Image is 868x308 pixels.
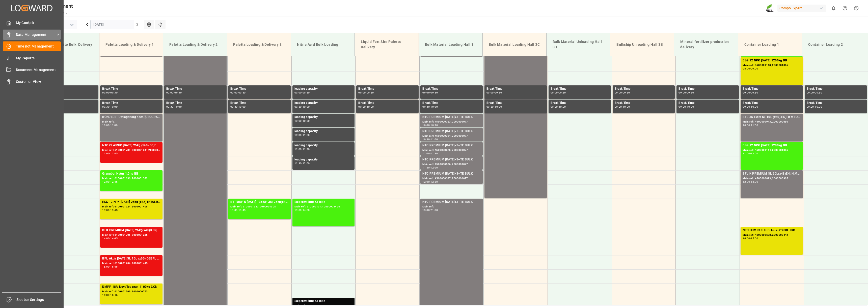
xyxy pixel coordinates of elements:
[828,3,839,14] button: show 0 new notifications
[422,171,481,176] div: NTC PREMIUM [DATE]+3+TE BULK
[422,101,481,106] div: Break Time
[110,237,110,240] div: -
[302,209,302,211] div: -
[679,106,686,108] div: 09:30
[430,91,430,94] div: -
[110,237,118,240] div: 14:45
[38,101,96,106] div: Break Time
[303,209,310,211] div: 14:00
[367,91,374,94] div: 09:30
[678,37,734,52] div: Mineral fertilizer production delivery
[303,120,310,122] div: 10:30
[110,181,118,183] div: 12:45
[102,209,110,211] div: 13:00
[16,67,61,73] span: Document Management
[839,3,851,14] button: Help Center
[743,233,801,237] div: Main ref : 4500000538, 2000000442
[303,106,310,108] div: 10:00
[430,124,430,126] div: -
[551,101,609,106] div: Break Time
[230,101,289,106] div: Break Time
[430,106,430,108] div: -
[743,106,750,108] div: 09:30
[110,294,118,296] div: 16:45
[102,124,110,126] div: 10:00
[16,32,56,37] span: Data Management
[559,106,566,108] div: 10:00
[486,106,494,108] div: 09:30
[751,237,758,240] div: 15:00
[3,53,61,63] a: My Reports
[3,65,61,75] a: Document Management
[295,40,350,49] div: Nitric Acid Bulk Loading
[302,162,302,164] div: -
[303,162,310,164] div: 12:00
[551,106,558,108] div: 09:30
[102,200,160,205] div: ESG 12 NPK [DATE] 25kg (x42) INTALR 20 0-20-0 25kg (x40) INT WW
[743,58,801,63] div: ESG 12 NPK [DATE] 1200kg BB
[422,115,481,120] div: NTC PREMIUM [DATE]+3+TE BULK
[430,152,438,155] div: 11:30
[238,91,246,94] div: 09:30
[294,91,302,94] div: 09:00
[430,181,438,183] div: 12:30
[422,200,481,205] div: NTC PREMIUM [DATE]+3+TE BULK
[777,3,828,13] button: Compo Expert
[750,124,751,126] div: -
[422,157,481,162] div: NTC PREMIUM [DATE]+3+TE BULK
[766,4,774,13] img: Screenshot%202023-09-29%20at%2010.02.21.png_1712312052.png
[487,40,542,49] div: Bulk Material Loading Hall 3C
[3,77,61,86] a: Customer View
[294,205,353,209] div: Main ref : 6100001713, 2000001424
[16,56,61,61] span: My Reports
[102,152,110,155] div: 11:00
[367,106,374,108] div: 10:00
[743,176,801,181] div: Main ref : 4500000893, 2000000905
[102,171,160,176] div: Granubor Natur 1,0 to BB
[750,152,751,155] div: -
[238,106,238,108] div: -
[166,91,174,94] div: 09:00
[743,124,750,126] div: 10:00
[687,106,694,108] div: 10:00
[743,101,801,106] div: Break Time
[238,91,238,94] div: -
[102,181,110,183] div: 12:00
[622,106,622,108] div: -
[102,101,160,106] div: Break Time
[751,124,758,126] div: 11:00
[686,106,687,108] div: -
[679,86,737,91] div: Break Time
[174,91,174,94] div: -
[430,167,430,169] div: -
[294,304,353,308] div: Main ref : 6100001751, 2000001455
[166,86,225,91] div: Break Time
[110,106,110,108] div: -
[102,148,160,152] div: Main ref : 6100001739, 2000001344 2000001344;2000000709 2000000709;2000001344 2000001309
[110,209,110,211] div: -
[615,106,622,108] div: 09:30
[294,143,353,148] div: loading capacity
[750,181,751,183] div: -
[102,261,160,266] div: Main ref : 6100001704, 2000001413
[102,285,160,290] div: DMPP 18% NovaTec gran 1100kg CON
[687,91,694,94] div: 09:30
[430,138,438,140] div: 11:00
[102,143,160,148] div: NTC CLASSIC [DATE] 25kg (x40) DE,EN,PLFET 6-0-12 KR 25kgx40 DE,AT,[GEOGRAPHIC_DATA],ES,ITBT SPORT...
[486,91,494,94] div: 09:00
[679,91,686,94] div: 09:00
[302,120,302,122] div: -
[294,209,302,211] div: 13:00
[166,101,225,106] div: Break Time
[551,91,558,94] div: 09:00
[294,120,302,122] div: 10:00
[750,106,751,108] div: -
[110,209,118,211] div: 13:45
[110,294,110,296] div: -
[366,106,366,108] div: -
[110,181,110,183] div: -
[238,209,246,211] div: 13:45
[486,86,545,91] div: Break Time
[102,91,110,94] div: 09:00
[422,143,481,148] div: NTC PREMIUM [DATE]+3+TE BULK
